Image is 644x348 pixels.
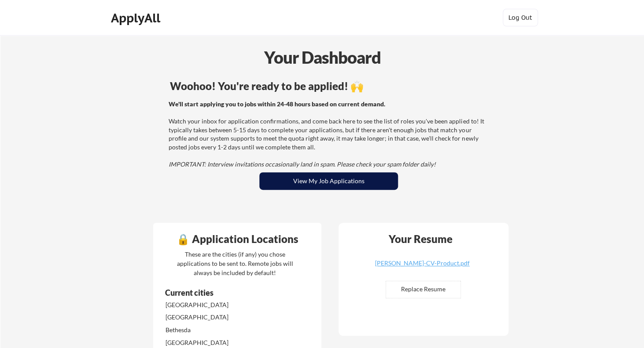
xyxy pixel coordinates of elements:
[165,289,287,297] div: Current cities
[1,45,644,70] div: Your Dashboard
[170,81,487,91] div: Woohoo! You're ready to be applied! 🙌
[169,100,385,108] strong: We'll start applying you to jobs within 24-48 hours based on current demand.
[259,172,398,190] button: View My Job Applications
[377,234,464,244] div: Your Resume
[169,160,436,168] em: IMPORTANT: Interview invitations occasionally land in spam. Please check your spam folder daily!
[166,326,258,334] div: Bethesda
[166,338,258,347] div: [GEOGRAPHIC_DATA]
[503,9,538,26] button: Log Out
[166,313,258,322] div: [GEOGRAPHIC_DATA]
[174,250,295,277] div: These are the cities (if any) you chose applications to be sent to. Remote jobs will always be in...
[370,260,475,266] div: [PERSON_NAME]-CV-Product.pdf
[111,11,163,25] div: ApplyAll
[169,100,486,169] div: Watch your inbox for application confirmations, and come back here to see the list of roles you'v...
[155,234,319,244] div: 🔒 Application Locations
[166,301,258,309] div: [GEOGRAPHIC_DATA]
[370,260,475,274] a: [PERSON_NAME]-CV-Product.pdf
